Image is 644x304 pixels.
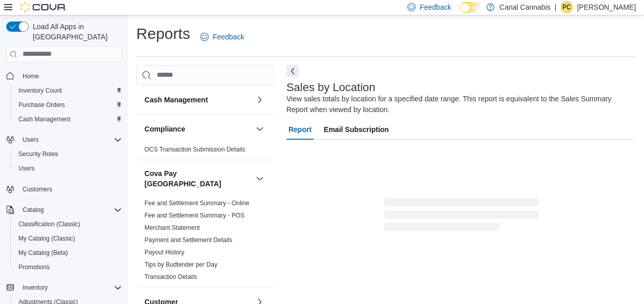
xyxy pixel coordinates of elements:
[144,236,232,244] span: Payment and Settlement Details
[14,84,66,97] a: Inventory Count
[14,99,122,111] span: Purchase Orders
[144,199,250,207] span: Fee and Settlement Summary - Online
[14,148,62,160] a: Security Roles
[23,206,44,214] span: Catalog
[136,197,274,287] div: Cova Pay [GEOGRAPHIC_DATA]
[14,232,122,245] span: My Catalog (Classic)
[14,162,122,175] span: Users
[136,24,190,44] h1: Reports
[18,204,122,216] span: Catalog
[554,1,556,13] p: |
[144,224,200,231] a: Merchant Statement
[144,249,184,256] a: Payout History
[144,248,184,256] span: Payout History
[14,113,74,125] a: Cash Management
[10,161,126,176] button: Users
[286,81,376,94] h3: Sales by Location
[144,236,232,244] a: Payment and Settlement Details
[14,84,122,97] span: Inventory Count
[20,2,67,12] img: Cova
[144,145,245,154] span: OCS Transaction Submission Details
[10,260,126,274] button: Promotions
[10,217,126,231] button: Classification (Classic)
[144,224,200,232] span: Merchant Statement
[14,247,122,259] span: My Catalog (Beta)
[18,134,43,146] button: Users
[14,113,122,125] span: Cash Management
[18,249,68,257] span: My Catalog (Beta)
[10,98,126,112] button: Purchase Orders
[18,183,122,196] span: Customers
[144,273,197,281] span: Transaction Details
[2,280,126,295] button: Inventory
[18,220,80,228] span: Classification (Classic)
[18,150,58,158] span: Security Roles
[14,232,79,245] a: My Catalog (Classic)
[18,70,43,82] a: Home
[18,263,50,271] span: Promotions
[18,101,65,109] span: Purchase Orders
[2,182,126,197] button: Customers
[144,261,217,268] a: Tips by Budtender per Day
[18,115,70,123] span: Cash Management
[2,69,126,83] button: Home
[288,119,311,140] span: Report
[2,133,126,147] button: Users
[286,65,299,77] button: Next
[144,95,208,105] h3: Cash Management
[18,70,122,82] span: Home
[196,27,248,47] a: Feedback
[14,261,54,273] a: Promotions
[384,200,538,233] span: Loading
[18,134,122,146] span: Users
[18,183,56,196] a: Customers
[254,172,266,185] button: Cova Pay [GEOGRAPHIC_DATA]
[286,94,631,115] div: View sales totals by location for a specified date range. This report is equivalent to the Sales ...
[136,143,274,160] div: Compliance
[18,164,34,172] span: Users
[144,124,185,134] h3: Compliance
[144,146,245,153] a: OCS Transaction Submission Details
[23,72,39,80] span: Home
[213,32,244,42] span: Feedback
[560,1,573,13] div: Patrick Ciantar
[14,162,38,175] a: Users
[563,1,571,13] span: PC
[18,281,122,294] span: Inventory
[324,119,389,140] span: Email Subscription
[10,231,126,246] button: My Catalog (Classic)
[144,168,252,189] button: Cova Pay [GEOGRAPHIC_DATA]
[18,281,52,294] button: Inventory
[460,2,481,13] input: Dark Mode
[144,211,244,220] span: Fee and Settlement Summary - POS
[144,200,250,207] a: Fee and Settlement Summary - Online
[14,218,85,230] a: Classification (Classic)
[144,273,197,280] a: Transaction Details
[577,1,636,13] p: [PERSON_NAME]
[14,247,72,259] a: My Catalog (Beta)
[23,185,52,193] span: Customers
[254,123,266,135] button: Compliance
[10,246,126,260] button: My Catalog (Beta)
[144,212,244,219] a: Fee and Settlement Summary - POS
[23,136,38,144] span: Users
[2,203,126,217] button: Catalog
[18,234,75,243] span: My Catalog (Classic)
[18,86,62,95] span: Inventory Count
[14,218,122,230] span: Classification (Classic)
[14,148,122,160] span: Security Roles
[144,124,252,134] button: Compliance
[10,147,126,161] button: Security Roles
[14,261,122,273] span: Promotions
[420,2,451,12] span: Feedback
[500,1,551,13] p: Canal Cannabis
[10,112,126,126] button: Cash Management
[144,95,252,105] button: Cash Management
[29,21,122,42] span: Load All Apps in [GEOGRAPHIC_DATA]
[18,204,48,216] button: Catalog
[10,83,126,98] button: Inventory Count
[23,284,48,292] span: Inventory
[144,260,217,269] span: Tips by Budtender per Day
